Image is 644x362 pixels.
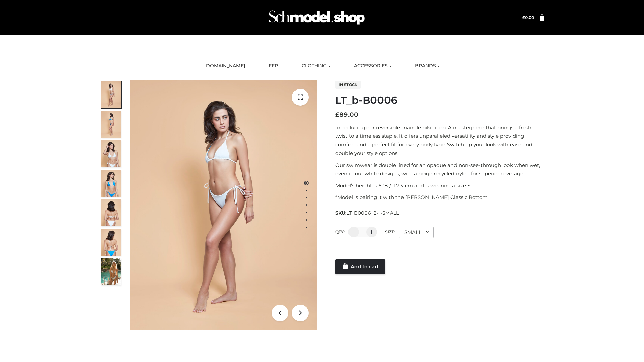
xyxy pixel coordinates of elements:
[346,210,399,216] span: LT_B0006_2-_-SMALL
[335,161,544,178] p: Our swimwear is double lined for an opaque and non-see-through look when wet, even in our white d...
[335,229,345,234] label: QTY:
[335,193,544,202] p: *Model is pairing it with the [PERSON_NAME] Classic Bottom
[522,15,534,20] bdi: 0.00
[101,140,121,167] img: ArielClassicBikiniTop_CloudNine_AzureSky_OW114ECO_3-scaled.jpg
[335,259,385,274] a: Add to cart
[410,59,445,73] a: BRANDS
[101,170,121,197] img: ArielClassicBikiniTop_CloudNine_AzureSky_OW114ECO_4-scaled.jpg
[101,111,121,138] img: ArielClassicBikiniTop_CloudNine_AzureSky_OW114ECO_2-scaled.jpg
[266,4,367,31] img: Schmodel Admin 964
[264,59,283,73] a: FFP
[335,111,358,118] bdi: 89.00
[101,258,121,285] img: Arieltop_CloudNine_AzureSky2.jpg
[101,229,121,256] img: ArielClassicBikiniTop_CloudNine_AzureSky_OW114ECO_8-scaled.jpg
[522,15,534,20] a: £0.00
[297,59,335,73] a: CLOTHING
[101,199,121,226] img: ArielClassicBikiniTop_CloudNine_AzureSky_OW114ECO_7-scaled.jpg
[199,59,250,73] a: [DOMAIN_NAME]
[399,227,434,238] div: SMALL
[335,111,339,118] span: £
[130,80,317,330] img: ArielClassicBikiniTop_CloudNine_AzureSky_OW114ECO_1
[335,181,544,190] p: Model’s height is 5 ‘8 / 173 cm and is wearing a size S.
[335,123,544,158] p: Introducing our reversible triangle bikini top. A masterpiece that brings a fresh twist to a time...
[385,229,395,234] label: Size:
[522,15,525,20] span: £
[335,209,399,217] span: SKU:
[335,94,544,106] h1: LT_b-B0006
[349,59,396,73] a: ACCESSORIES
[335,81,361,89] span: In stock
[101,81,121,108] img: ArielClassicBikiniTop_CloudNine_AzureSky_OW114ECO_1-scaled.jpg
